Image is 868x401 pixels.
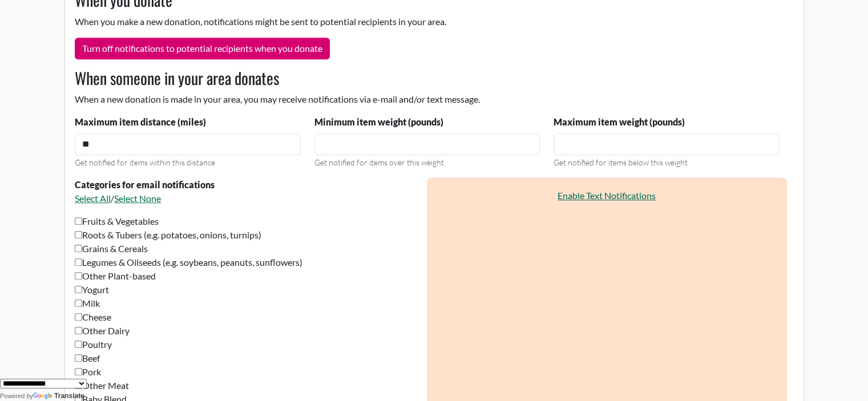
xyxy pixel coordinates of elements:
[75,272,82,280] input: Other Plant-based
[75,245,82,252] input: Grains & Cereals
[75,354,82,362] input: Beef
[75,217,82,225] input: Fruits & Vegetables
[75,351,100,365] label: Beef
[554,157,688,167] small: Get notified for items below this weight
[68,15,786,29] p: When you make a new donation, notifications might be sent to potential recipients in your area.
[554,115,685,129] label: Maximum item weight (pounds)
[68,68,786,88] h3: When someone in your area donates
[33,392,54,400] img: Google Translate
[75,242,148,256] label: Grains & Cereals
[75,193,111,204] a: Select All
[75,192,420,205] p: /
[75,297,100,310] label: Milk
[75,327,82,334] input: Other Dairy
[314,115,443,129] label: Minimum item weight (pounds)
[75,214,159,228] label: Fruits & Vegetables
[75,365,101,379] label: Pork
[558,190,656,201] a: Enable Text Notifications
[75,283,109,297] label: Yogurt
[75,231,82,238] input: Roots & Tubers (e.g. potatoes, onions, turnips)
[75,256,302,269] label: Legumes & Oilseeds (e.g. soybeans, peanuts, sunflowers)
[75,313,82,321] input: Cheese
[68,92,786,106] p: When a new donation is made in your area, you may receive notifications via e-mail and/or text me...
[33,392,84,400] a: Translate
[75,324,130,338] label: Other Dairy
[114,193,161,204] a: Select None
[75,310,111,324] label: Cheese
[75,179,215,190] strong: Categories for email notifications
[75,38,330,59] button: Turn off notifications to potential recipients when you donate
[75,368,82,375] input: Pork
[75,269,156,283] label: Other Plant-based
[75,299,82,307] input: Milk
[75,157,215,167] small: Get notified for items within this distance
[75,338,112,351] label: Poultry
[75,341,82,348] input: Poultry
[75,286,82,293] input: Yogurt
[314,157,444,167] small: Get notified for items over this weight
[75,228,261,242] label: Roots & Tubers (e.g. potatoes, onions, turnips)
[75,115,206,129] label: Maximum item distance (miles)
[75,258,82,266] input: Legumes & Oilseeds (e.g. soybeans, peanuts, sunflowers)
